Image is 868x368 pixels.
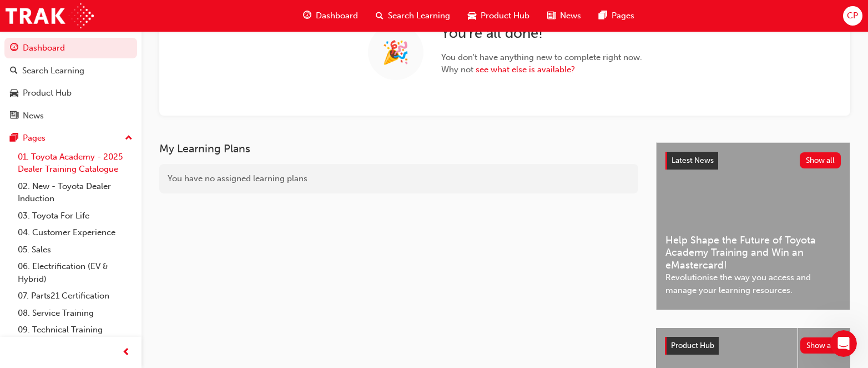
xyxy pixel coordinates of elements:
button: Show all [800,152,841,168]
div: Product Hub [23,87,72,100]
button: DashboardSearch LearningProduct HubNews [4,36,137,128]
a: pages-iconPages [590,4,643,27]
span: Product Hub [481,9,529,22]
span: pages-icon [10,133,18,143]
span: Revolutionise the way you access and manage your learning resources. [665,271,841,296]
a: Product HubShow all [665,337,841,355]
span: Why not [441,63,642,76]
a: Product Hub [4,83,137,103]
a: 03. Toyota For Life [13,207,137,225]
a: News [4,106,137,126]
a: Latest NewsShow all [665,152,841,170]
div: You have no assigned learning plans [159,164,638,193]
span: search-icon [10,66,18,76]
a: guage-iconDashboard [294,4,367,27]
div: News [23,110,44,122]
div: Pages [23,132,46,145]
a: 08. Service Training [13,305,137,322]
span: 🎉 [382,46,410,59]
span: Product Hub [671,341,714,350]
button: Pages [4,128,137,148]
a: 07. Parts21 Certification [13,287,137,305]
h2: You're all done! [441,24,642,42]
span: news-icon [10,111,18,121]
a: 04. Customer Experience [13,224,137,241]
a: Latest NewsShow allHelp Shape the Future of Toyota Academy Training and Win an eMastercard!Revolu... [656,142,850,310]
iframe: Intercom live chat [830,330,857,357]
span: Latest News [672,156,714,165]
span: Dashboard [316,9,358,22]
a: 06. Electrification (EV & Hybrid) [13,258,137,287]
a: 05. Sales [13,241,137,258]
span: car-icon [10,88,18,98]
div: Search Learning [22,64,84,77]
span: search-icon [376,9,383,23]
span: news-icon [547,9,556,23]
button: CP [843,6,862,26]
a: 09. Technical Training [13,321,137,339]
a: search-iconSearch Learning [367,4,459,27]
span: guage-icon [303,9,311,23]
a: see what else is available? [476,64,575,74]
a: news-iconNews [538,4,590,27]
span: Pages [612,9,634,22]
a: Search Learning [4,61,137,81]
a: 01. Toyota Academy - 2025 Dealer Training Catalogue [13,148,137,178]
span: Search Learning [388,9,450,22]
span: guage-icon [10,43,18,53]
a: car-iconProduct Hub [459,4,538,27]
span: News [560,9,581,22]
img: Trak [6,3,94,28]
span: prev-icon [122,346,130,360]
span: Help Shape the Future of Toyota Academy Training and Win an eMastercard! [665,234,841,272]
button: Show all [800,337,842,354]
h3: My Learning Plans [159,142,638,155]
span: You don't have anything new to complete right now. [441,51,642,64]
span: car-icon [468,9,476,23]
a: 02. New - Toyota Dealer Induction [13,178,137,207]
a: Dashboard [4,38,137,58]
span: pages-icon [599,9,607,23]
span: CP [847,9,858,22]
span: up-icon [125,131,133,146]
